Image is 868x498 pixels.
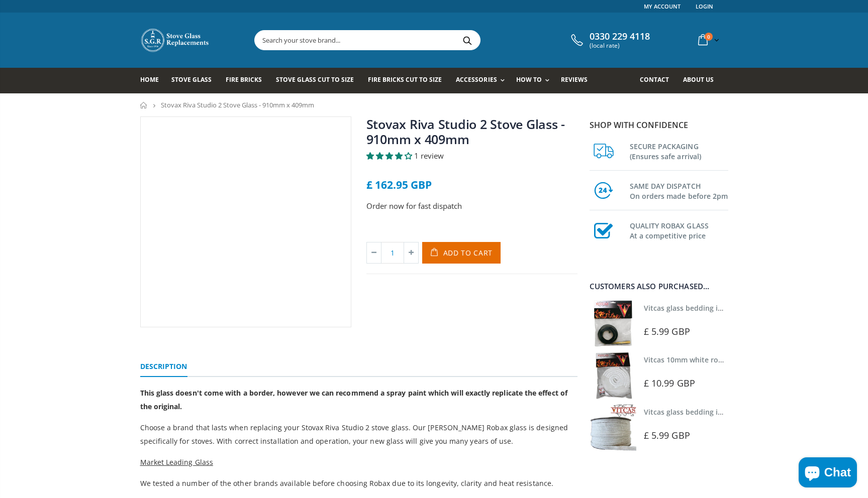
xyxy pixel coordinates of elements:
[255,31,593,50] input: Search your stove brand...
[683,75,714,84] span: About us
[171,68,219,93] a: Stove Glass
[590,31,650,42] span: 0330 229 4118
[422,242,501,264] button: Add to Cart
[590,300,636,347] img: Vitcas stove glass bedding in tape
[644,377,695,389] span: £ 10.99 GBP
[226,68,269,93] a: Fire Bricks
[368,75,442,84] span: Fire Bricks Cut To Size
[630,219,728,241] h3: QUALITY ROBAX GLASS At a competitive price
[644,355,841,364] a: Vitcas 10mm white rope kit - includes rope seal and glue!
[140,68,166,93] a: Home
[366,178,432,192] span: £ 162.95 GBP
[644,429,690,441] span: £ 5.99 GBP
[456,75,497,84] span: Accessories
[140,75,159,84] span: Home
[590,119,728,131] p: Shop with confidence
[140,423,568,446] span: Choose a brand that lasts when replacing your Stovax Riva Studio 2 stove glass. Our [PERSON_NAME]...
[683,68,721,93] a: About us
[368,68,449,93] a: Fire Bricks Cut To Size
[366,115,565,148] a: Stovax Riva Studio 2 Stove Glass - 910mm x 409mm
[705,33,713,41] span: 0
[590,352,636,399] img: Vitcas white rope, glue and gloves kit 10mm
[171,75,212,84] span: Stove Glass
[443,248,493,258] span: Add to Cart
[590,404,636,451] img: Vitcas stove glass bedding in tape
[630,140,728,162] h3: SECURE PACKAGING (Ensures safe arrival)
[414,151,444,161] span: 1 review
[456,68,509,93] a: Accessories
[226,75,262,84] span: Fire Bricks
[140,478,553,488] span: We tested a number of the other brands available before choosing Robax due to its longevity, clar...
[644,303,831,313] a: Vitcas glass bedding in tape - 2mm x 10mm x 2 meters
[590,283,728,290] div: Customers also purchased...
[140,457,213,467] span: Market Leading Glass
[640,68,677,93] a: Contact
[140,357,187,377] a: Description
[161,100,314,109] span: Stovax Riva Studio 2 Stove Glass - 910mm x 409mm
[561,75,588,84] span: Reviews
[516,75,542,84] span: How To
[640,75,669,84] span: Contact
[561,68,595,93] a: Reviews
[644,407,857,417] a: Vitcas glass bedding in tape - 2mm x 15mm x 2 meters (White)
[276,68,361,93] a: Stove Glass Cut To Size
[140,28,211,53] img: Stove Glass Replacement
[140,102,148,108] a: Home
[630,179,728,201] h3: SAME DAY DISPATCH On orders made before 2pm
[644,325,690,337] span: £ 5.99 GBP
[516,68,554,93] a: How To
[796,457,860,490] inbox-online-store-chat: Shopify online store chat
[276,75,354,84] span: Stove Glass Cut To Size
[366,200,577,212] p: Order now for fast dispatch
[140,388,567,411] strong: This glass doesn't come with a border, however we can recommend a spray paint which will exactly ...
[590,42,650,49] span: (local rate)
[568,31,650,49] a: 0330 229 4118 (local rate)
[366,151,414,161] span: 4.00 stars
[694,30,721,50] a: 0
[456,31,479,50] button: Search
